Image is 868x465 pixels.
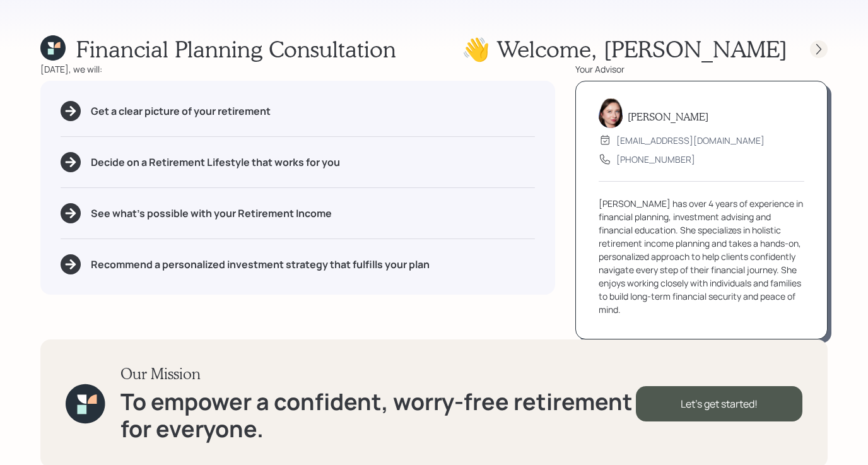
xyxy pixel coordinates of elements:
[575,62,828,76] div: Your Advisor
[636,386,802,421] div: Let's get started!
[120,388,636,442] h1: To empower a confident, worry-free retirement for everyone.
[91,105,271,117] h5: Get a clear picture of your retirement
[599,98,623,128] img: aleksandra-headshot.png
[76,35,396,62] h1: Financial Planning Consultation
[616,134,765,147] div: [EMAIL_ADDRESS][DOMAIN_NAME]
[91,208,332,220] h5: See what's possible with your Retirement Income
[120,365,636,383] h3: Our Mission
[616,153,695,166] div: [PHONE_NUMBER]
[91,156,340,168] h5: Decide on a Retirement Lifestyle that works for you
[40,62,555,76] div: [DATE], we will:
[628,110,708,122] h5: [PERSON_NAME]
[462,35,787,62] h1: 👋 Welcome , [PERSON_NAME]
[599,197,804,316] div: [PERSON_NAME] has over 4 years of experience in financial planning, investment advising and finan...
[91,259,430,271] h5: Recommend a personalized investment strategy that fulfills your plan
